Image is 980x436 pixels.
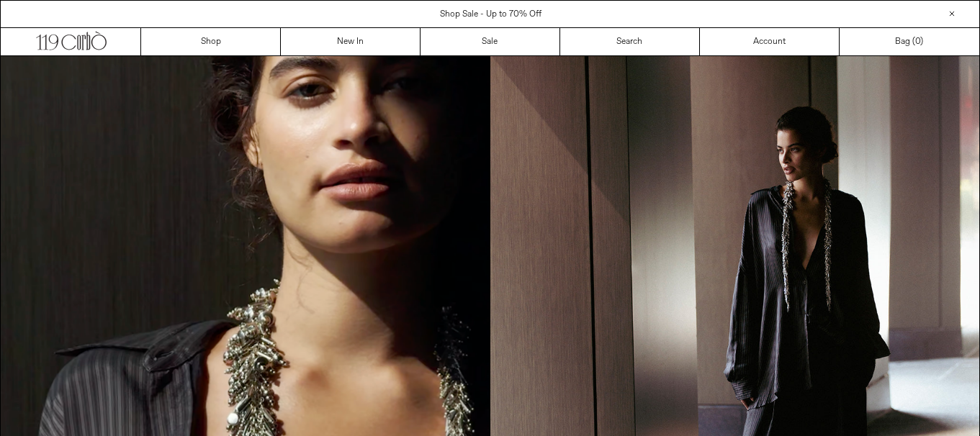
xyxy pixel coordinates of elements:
span: ) [915,35,923,48]
a: Shop Sale - Up to 70% Off [440,9,541,20]
a: Search [560,28,700,55]
a: Bag () [840,28,979,55]
a: New In [281,28,421,55]
a: Sale [421,28,560,55]
a: Account [700,28,840,55]
span: 0 [915,36,920,47]
a: Shop [141,28,281,55]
